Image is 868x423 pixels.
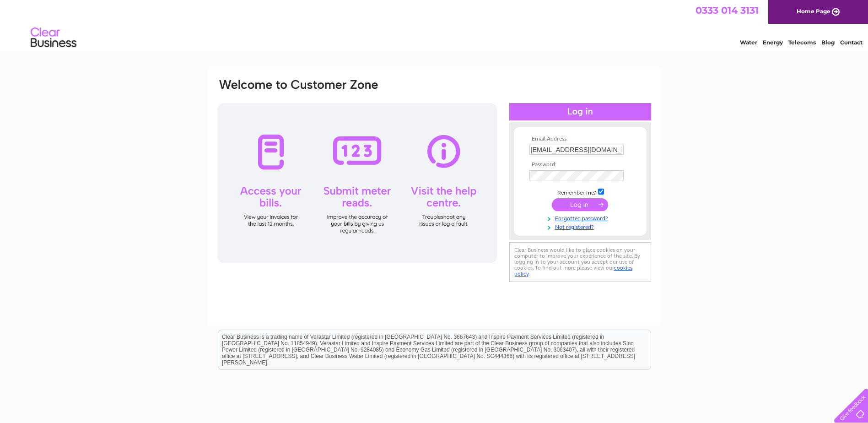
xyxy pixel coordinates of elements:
[529,222,633,231] a: Not registered?
[514,265,632,277] a: cookies policy
[788,39,816,46] a: Telecoms
[763,39,783,46] a: Energy
[552,198,608,211] input: Submit
[840,39,863,46] a: Contact
[740,39,757,46] a: Water
[509,242,651,282] div: Clear Business would like to place cookies on your computer to improve your experience of the sit...
[695,5,759,16] a: 0333 014 3131
[218,5,651,44] div: Clear Business is a trading name of Verastar Limited (registered in [GEOGRAPHIC_DATA] No. 3667643...
[30,24,77,52] img: logo.png
[527,162,633,168] th: Password:
[527,136,633,142] th: Email Address:
[821,39,835,46] a: Blog
[527,187,633,196] td: Remember me?
[529,213,633,222] a: Forgotten password?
